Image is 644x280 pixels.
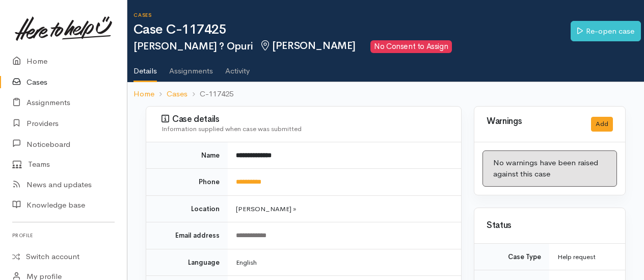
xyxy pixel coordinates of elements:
a: Activity [225,53,250,82]
h1: Case C-117425 [133,22,571,37]
div: No warnings have been raised against this case [482,150,617,187]
td: Location [146,195,228,222]
span: [PERSON_NAME] [259,39,356,52]
td: English [228,249,461,276]
a: Assignments [169,53,213,82]
button: Add [591,117,613,132]
td: Language [146,249,228,276]
h3: Status [487,221,613,231]
td: Email address [146,222,228,249]
a: Home [133,88,154,100]
h6: Cases [133,12,571,18]
td: Case Type [474,244,549,270]
a: Cases [167,88,187,100]
td: Help request [549,244,625,270]
a: Re-open case [571,21,641,42]
li: C-117425 [187,88,233,100]
h2: [PERSON_NAME] ? Opuri [133,40,571,53]
a: Details [133,53,157,83]
span: [PERSON_NAME] » [236,205,296,213]
td: Phone [146,169,228,196]
h3: Warnings [487,117,579,126]
td: Name [146,142,228,169]
span: No Consent to Assign [370,40,452,53]
h6: Profile [12,228,115,242]
h3: Case details [162,114,449,124]
div: Information supplied when case was submitted [162,124,449,134]
nav: breadcrumb [127,82,644,106]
